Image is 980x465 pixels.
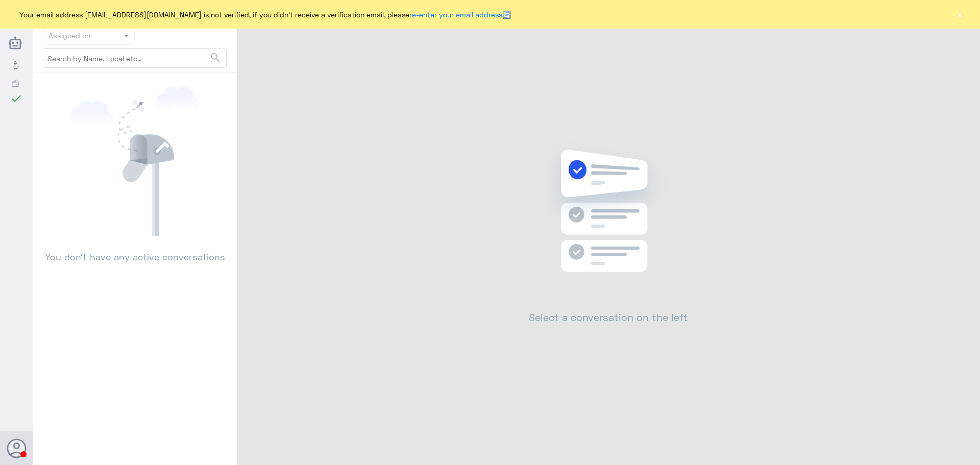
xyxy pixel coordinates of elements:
[409,10,502,19] a: re-enter your email address
[7,438,26,458] button: Avatar
[43,49,226,67] input: Search by Name, Local etc…
[209,50,222,66] button: search
[19,9,511,20] span: Your email address [EMAIL_ADDRESS][DOMAIN_NAME] is not verified, if you didn't receive a verifica...
[10,92,22,105] i: check
[529,311,688,323] h2: Select a conversation on the left
[209,52,222,64] span: search
[954,9,965,19] button: ×
[43,236,227,264] p: You don’t have any active conversations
